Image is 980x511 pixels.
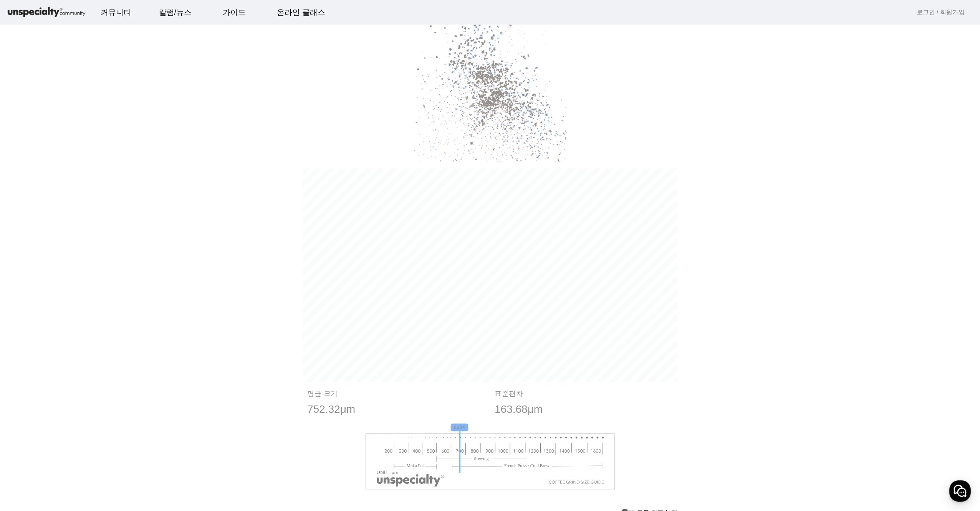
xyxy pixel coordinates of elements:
[119,255,128,261] span: 설정
[307,401,485,417] p: 752.32μm
[917,8,965,17] a: 로그인 / 회원가입
[2,243,51,262] a: 홈
[495,401,673,417] p: 163.68μm
[70,255,79,261] span: 대화
[153,2,198,23] a: 칼럼/뉴스
[271,2,331,23] a: 온라인 클래스
[99,243,147,262] a: 설정
[453,425,465,430] tspan: 평균크기
[217,2,252,23] a: 가이드
[413,9,567,162] img: alt
[6,6,87,19] img: logo
[94,2,137,23] a: 커뮤니티
[495,390,673,398] p: 표준편차
[24,255,29,261] span: 홈
[307,390,485,398] p: 평균 크기
[51,243,99,262] a: 대화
